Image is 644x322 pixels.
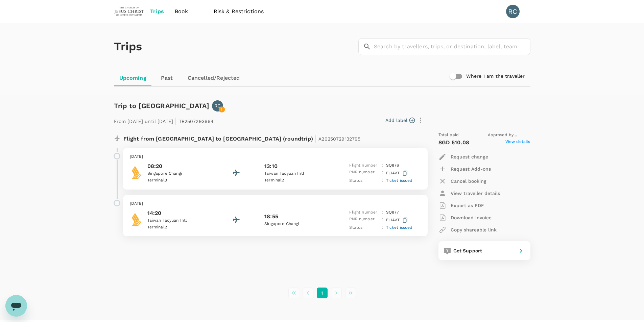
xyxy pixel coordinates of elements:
p: 08:20 [147,162,208,170]
p: Status [349,224,379,231]
p: Copy shareable link [451,226,497,233]
p: View traveller details [451,190,500,197]
span: | [175,116,177,126]
p: PNR number [349,216,379,224]
p: : [382,162,383,169]
button: Cancel booking [438,175,486,187]
span: A20250729132795 [318,136,360,142]
p: SQ 877 [386,209,399,216]
div: RC [506,5,520,18]
img: Singapore Airlines [130,213,143,226]
span: Approved by [488,132,530,139]
button: Request Add-ons [438,163,491,175]
p: Terminal 2 [147,224,208,231]
p: : [382,169,383,177]
span: Risk & Restrictions [214,7,264,16]
span: Get Support [453,248,482,253]
p: 18:55 [264,213,278,221]
button: Request change [438,151,488,163]
p: FLIAVT [386,169,409,177]
p: Terminal 3 [147,177,208,184]
p: Taiwan Taoyuan Intl [264,170,325,177]
p: Request Add-ons [451,166,491,172]
span: Total paid [438,132,459,139]
p: RC [214,102,221,109]
p: Download invoice [451,214,492,221]
p: Terminal 2 [264,177,325,184]
img: Singapore Airlines [130,166,143,179]
button: page 1 [317,288,328,298]
button: Add label [385,117,415,124]
a: Past [152,70,182,86]
span: Ticket issued [386,178,413,183]
p: 13:10 [264,162,278,170]
nav: pagination navigation [287,288,358,298]
iframe: Button to launch messaging window [5,295,27,317]
p: SQ 876 [386,162,399,169]
p: Singapore Changi [264,221,325,227]
h6: Trip to [GEOGRAPHIC_DATA] [114,100,210,111]
p: : [382,216,383,224]
a: Upcoming [114,70,152,86]
p: [DATE] [130,153,421,160]
p: : [382,177,383,184]
button: View traveller details [438,187,500,199]
a: Cancelled/Rejected [182,70,245,86]
p: : [382,209,383,216]
button: Export as PDF [438,199,484,212]
p: Flight number [349,209,379,216]
p: Flight number [349,162,379,169]
p: FLIAVT [386,216,409,224]
button: Copy shareable link [438,224,497,236]
p: [DATE] [130,200,421,207]
span: View details [505,139,530,147]
span: Ticket issued [386,225,413,230]
p: Cancel booking [451,178,486,184]
p: From [DATE] until [DATE] TR2507293664 [114,114,214,126]
span: Book [175,7,188,16]
p: Status [349,177,379,184]
p: Export as PDF [451,202,484,209]
span: | [315,134,317,143]
h1: Trips [114,23,142,70]
img: The Malaysian Church of Jesus Christ of Latter-day Saints [114,4,145,19]
span: Trips [150,7,164,16]
p: Flight from [GEOGRAPHIC_DATA] to [GEOGRAPHIC_DATA] (roundtrip) [123,132,361,144]
p: PNR number [349,169,379,177]
button: Download invoice [438,212,492,224]
p: SGD 510.08 [438,139,470,147]
p: 14:20 [147,209,208,217]
input: Search by travellers, trips, or destination, label, team [374,38,530,55]
p: Taiwan Taoyuan Intl [147,217,208,224]
p: Request change [451,153,488,160]
p: : [382,224,383,231]
p: Singapore Changi [147,170,208,177]
h6: Where I am the traveller [466,73,525,80]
